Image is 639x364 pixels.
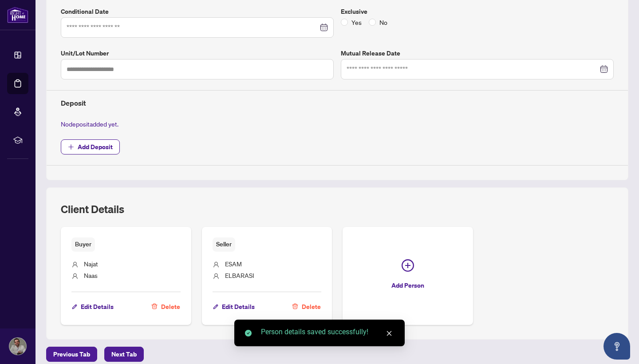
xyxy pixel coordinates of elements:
button: Previous Tab [46,347,97,362]
button: Delete [292,299,321,314]
button: Edit Details [71,299,114,314]
span: Edit Details [222,300,255,314]
span: No [376,17,391,27]
button: Edit Details [213,299,255,314]
span: Yes [348,17,365,27]
a: Close [384,328,394,338]
span: Add Deposit [78,140,113,154]
span: Edit Details [81,300,114,314]
span: Seller [213,237,235,251]
span: Buyer [71,237,95,251]
span: Delete [302,300,321,314]
button: Open asap [603,333,630,360]
label: Exclusive [341,7,614,16]
label: Conditional Date [61,7,334,16]
h4: Deposit [61,98,614,108]
button: Add Deposit [61,139,120,154]
span: ELBARASI [225,271,254,279]
span: check-circle [245,330,252,336]
span: close [386,330,392,336]
label: Mutual Release Date [341,48,614,58]
span: Add Person [391,278,424,293]
span: Next Tab [111,347,137,361]
span: ESAM [225,260,242,268]
button: Next Tab [104,347,144,362]
span: plus-circle [402,259,414,272]
h2: Client Details [61,202,124,216]
img: logo [7,7,28,23]
div: Person details saved successfully! [261,327,394,337]
span: Najat [84,260,98,268]
img: Profile Icon [9,338,26,355]
label: Unit/Lot Number [61,48,334,58]
span: plus [68,144,74,150]
span: No deposit added yet. [61,120,118,128]
span: Previous Tab [53,347,90,361]
span: Delete [161,300,180,314]
button: Add Person [343,227,473,324]
span: Naas [84,271,98,279]
button: Delete [151,299,181,314]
